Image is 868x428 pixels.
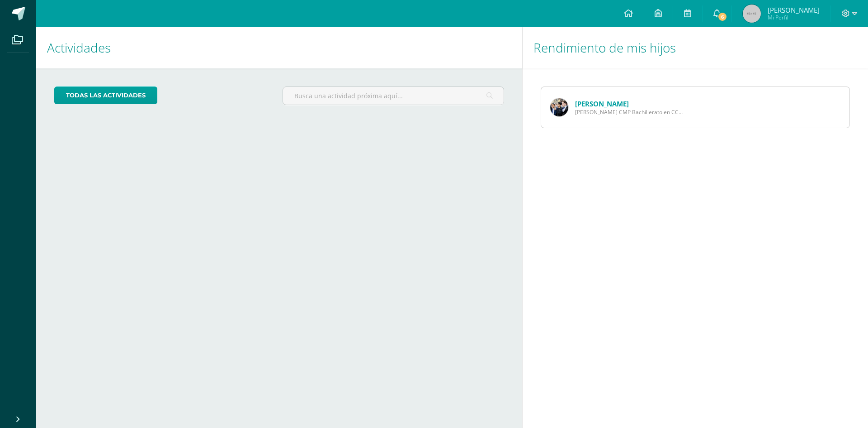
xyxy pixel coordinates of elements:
a: [PERSON_NAME] [575,99,629,108]
h1: Rendimiento de mis hijos [533,27,857,68]
span: [PERSON_NAME] CMP Bachillerato en CCLL con Orientación en Computación [575,108,684,116]
input: Busca una actividad próxima aquí... [283,87,503,105]
span: [PERSON_NAME] [768,5,820,14]
h1: Actividades [47,27,511,68]
span: 6 [717,12,727,22]
span: Mi Perfil [768,14,820,21]
img: 45x45 [743,5,761,23]
a: todas las Actividades [54,87,157,104]
img: 476cf0f4969bf104be5facc6930fad3f.png [550,98,568,116]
